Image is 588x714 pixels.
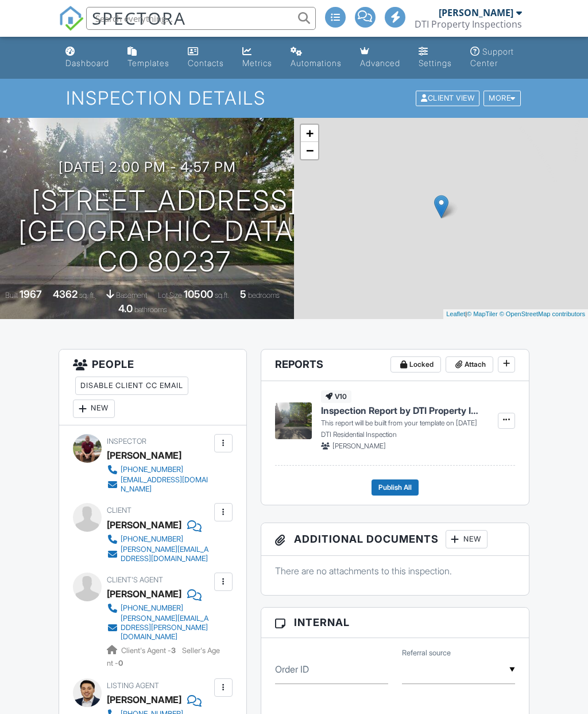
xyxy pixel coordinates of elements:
div: Contacts [188,58,224,68]
span: sq.ft. [215,291,229,300]
strong: 3 [171,646,176,655]
a: [EMAIL_ADDRESS][DOMAIN_NAME] [107,475,211,494]
div: 1967 [20,288,42,300]
div: [EMAIL_ADDRESS][DOMAIN_NAME] [121,475,211,494]
div: Automations [291,58,342,68]
a: [PERSON_NAME][EMAIL_ADDRESS][DOMAIN_NAME] [107,545,211,563]
span: bathrooms [134,305,167,314]
span: Client's Agent - [121,646,177,655]
div: Templates [127,58,169,68]
div: 4.0 [118,302,133,314]
a: [PHONE_NUMBER] [107,533,211,545]
a: [PERSON_NAME][EMAIL_ADDRESS][PERSON_NAME][DOMAIN_NAME] [107,614,211,642]
span: Lot Size [158,291,182,300]
div: New [73,400,115,418]
div: Dashboard [65,58,109,68]
span: Inspector [107,437,146,446]
div: 4362 [53,288,78,300]
input: Search everything... [86,7,316,30]
h1: [STREET_ADDRESS] [GEOGRAPHIC_DATA], CO 80237 [18,186,311,277]
div: Disable Client CC Email [75,377,188,395]
label: Order ID [275,663,309,675]
a: Templates [123,41,174,74]
a: © MapTiler [467,310,498,317]
img: The Best Home Inspection Software - Spectora [59,6,84,31]
div: 10500 [184,288,213,300]
div: Client View [416,91,479,106]
span: Client [107,506,131,515]
a: Client View [415,93,482,102]
span: sq. ft. [79,291,95,300]
a: Zoom in [301,125,318,142]
div: [PERSON_NAME] [439,7,513,18]
strong: 0 [118,659,123,667]
h1: Inspection Details [66,88,522,108]
a: SPECTORA [59,16,186,40]
div: [PHONE_NUMBER] [121,535,183,544]
a: Automations (Advanced) [286,41,346,74]
div: [PHONE_NUMBER] [121,604,183,613]
a: Support Center [466,41,527,74]
a: [PERSON_NAME] [107,691,181,708]
a: [PHONE_NUMBER] [107,602,211,614]
div: [PERSON_NAME][EMAIL_ADDRESS][DOMAIN_NAME] [121,545,211,563]
div: New [446,530,488,548]
a: Contacts [183,41,229,74]
div: Support Center [470,47,514,68]
a: [PHONE_NUMBER] [107,464,211,475]
div: Settings [419,58,452,68]
a: [PERSON_NAME] [107,585,181,602]
label: Referral source [402,648,451,658]
div: Advanced [360,58,400,68]
div: [PERSON_NAME][EMAIL_ADDRESS][PERSON_NAME][DOMAIN_NAME] [121,614,211,642]
h3: Additional Documents [261,523,529,556]
h3: [DATE] 2:00 pm - 4:57 pm [59,159,236,175]
div: 5 [240,288,246,300]
a: Zoom out [301,142,318,159]
p: There are no attachments to this inspection. [275,565,515,577]
span: Client's Agent [107,575,163,584]
a: Leaflet [446,310,465,317]
h3: Internal [261,608,529,638]
span: basement [116,291,147,300]
div: More [483,91,521,106]
span: Listing Agent [107,681,159,690]
div: [PERSON_NAME] [107,516,181,533]
div: DTI Property Inspections [415,18,522,30]
a: Advanced [355,41,405,74]
span: Built [5,291,18,300]
div: [PERSON_NAME] [107,447,181,464]
div: [PHONE_NUMBER] [121,465,183,474]
a: © OpenStreetMap contributors [500,310,585,317]
div: Metrics [242,58,272,68]
a: Dashboard [61,41,114,74]
div: | [443,309,588,319]
span: bedrooms [248,291,280,300]
a: Settings [414,41,457,74]
a: Metrics [238,41,277,74]
h3: People [59,350,246,425]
